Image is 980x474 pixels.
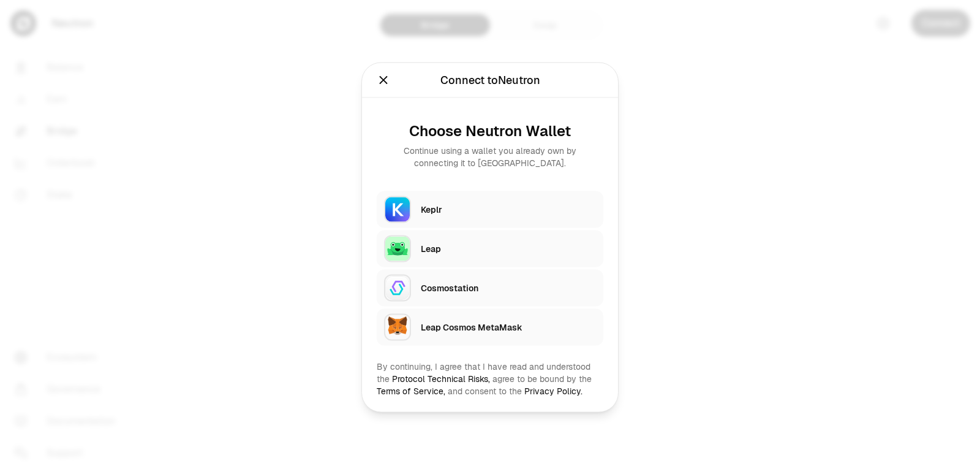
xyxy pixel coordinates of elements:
div: Leap [421,242,596,254]
div: Connect to Neutron [440,71,540,88]
button: LeapLeap [377,230,603,267]
div: Choose Neutron Wallet [386,122,594,139]
button: KeplrKeplr [377,191,603,227]
div: Keplr [421,203,596,215]
a: Privacy Policy. [524,385,582,396]
img: Leap [384,235,411,262]
button: Close [377,71,390,88]
a: Protocol Technical Risks, [392,373,490,384]
div: By continuing, I agree that I have read and understood the agree to be bound by the and consent t... [377,360,603,397]
button: Leap Cosmos MetaMaskLeap Cosmos MetaMask [377,308,603,345]
img: Keplr [384,196,411,223]
button: CosmostationCosmostation [377,269,603,306]
a: Terms of Service, [377,385,445,396]
img: Leap Cosmos MetaMask [384,313,411,340]
div: Leap Cosmos MetaMask [421,321,596,333]
div: Cosmostation [421,281,596,294]
div: Continue using a wallet you already own by connecting it to [GEOGRAPHIC_DATA]. [386,144,594,169]
img: Cosmostation [384,274,411,301]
